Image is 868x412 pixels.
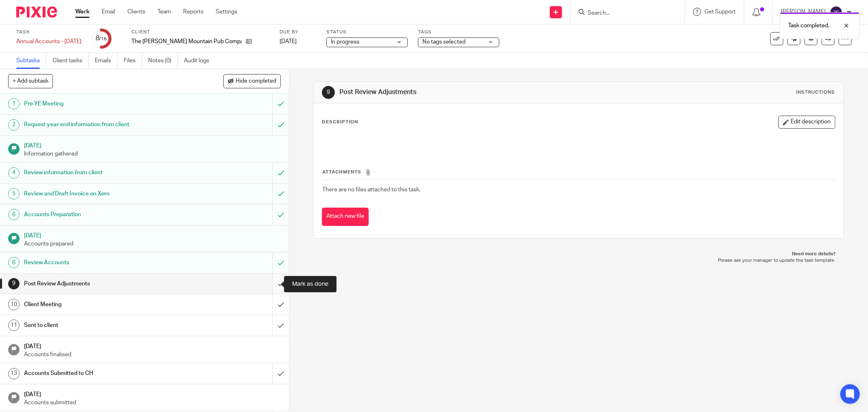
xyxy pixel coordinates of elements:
[326,29,408,35] label: Status
[24,150,281,158] p: Information gathered
[24,367,184,379] h1: Accounts Submitted to CH
[788,22,829,30] p: Task completed.
[280,39,297,44] span: [DATE]
[778,116,835,129] button: Edit description
[24,240,281,248] p: Accounts prepared
[223,74,281,88] button: Hide completed
[148,53,178,69] a: Notes (0)
[8,98,20,110] div: 1
[24,167,184,179] h1: Review information from client
[8,209,20,220] div: 6
[8,74,53,88] button: + Add subtask
[16,37,81,46] div: Annual Accounts - November 2024
[8,119,20,131] div: 2
[24,230,281,240] h1: [DATE]
[16,29,81,35] label: Task
[24,98,184,110] h1: Pre-YE Meeting
[24,140,281,150] h1: [DATE]
[339,88,596,96] h1: Post Review Adjustments
[280,29,316,35] label: Due by
[322,187,420,193] span: There are no files attached to this task.
[127,8,145,16] a: Clients
[184,53,215,69] a: Audit logs
[24,298,184,311] h1: Client Meeting
[322,170,361,174] span: Attachments
[322,86,335,99] div: 9
[24,256,184,269] h1: Review Accounts
[8,188,20,199] div: 5
[24,399,281,407] p: Accounts submitted
[8,320,20,331] div: 11
[216,8,237,16] a: Settings
[418,29,499,35] label: Tags
[24,208,184,221] h1: Accounts Preparation
[8,167,20,179] div: 4
[322,119,358,125] p: Description
[131,29,269,35] label: Client
[321,257,836,264] p: Please ask your manager to update the task template.
[96,34,107,43] div: 8
[331,39,359,45] span: In progress
[796,89,835,96] div: Instructions
[52,53,89,69] a: Client tasks
[321,251,836,257] p: Need more details?
[24,319,184,331] h1: Sent to client
[16,37,81,46] div: Annual Accounts - [DATE]
[24,278,184,290] h1: Post Review Adjustments
[131,37,242,46] p: The [PERSON_NAME] Mountain Pub Company Ltd
[183,8,203,16] a: Reports
[100,37,107,41] small: /16
[8,368,20,379] div: 13
[24,118,184,131] h1: Request year end information from client
[24,351,281,359] p: Accounts finalised
[16,7,57,18] img: Pixie
[236,78,276,85] span: Hide completed
[102,8,115,16] a: Email
[124,53,142,69] a: Files
[422,39,466,45] span: No tags selected
[24,340,281,351] h1: [DATE]
[322,208,369,226] button: Attach new file
[830,6,843,19] img: svg%3E
[8,299,20,310] div: 10
[24,188,184,200] h1: Review and Draft Invoice on Xero
[157,8,171,16] a: Team
[75,8,90,16] a: Work
[8,278,20,289] div: 9
[95,53,118,69] a: Emails
[8,257,20,268] div: 8
[16,53,46,69] a: Subtasks
[24,388,281,399] h1: [DATE]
